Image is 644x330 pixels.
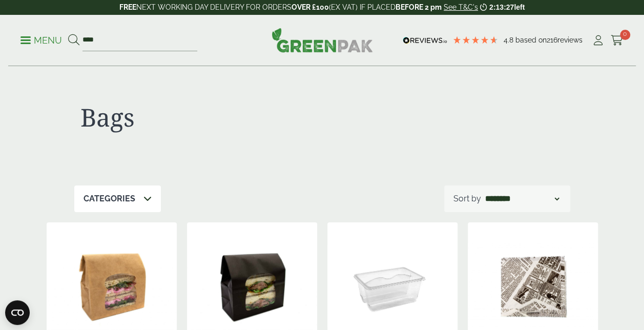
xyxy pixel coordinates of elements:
span: reviews [557,36,583,44]
p: Sort by [453,193,481,205]
div: 4.79 Stars [452,35,498,45]
strong: OVER £100 [292,3,329,11]
img: REVIEWS.io [403,37,447,44]
span: left [514,3,525,11]
i: My Account [592,35,605,46]
a: See T&C's [444,3,478,11]
h1: Bags [80,102,316,132]
p: Categories [84,193,135,205]
a: Menu [20,34,62,45]
span: 4.8 [504,36,515,44]
i: Cart [611,35,624,46]
span: 216 [547,36,557,44]
button: Open CMP widget [5,300,30,325]
select: Shop order [483,193,561,205]
p: Menu [20,34,62,47]
strong: BEFORE 2 pm [396,3,442,11]
strong: FREE [119,3,136,11]
span: Based on [515,36,547,44]
span: 2:13:27 [489,3,514,11]
img: GreenPak Supplies [272,28,373,52]
a: 0 [611,33,624,48]
span: 0 [620,30,630,40]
